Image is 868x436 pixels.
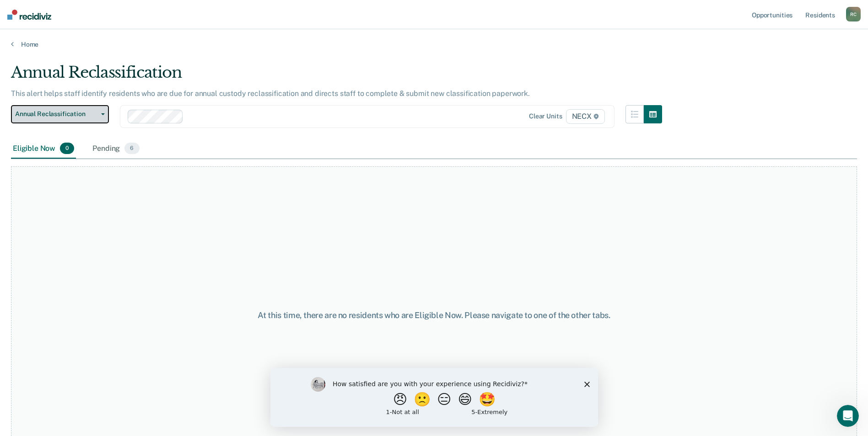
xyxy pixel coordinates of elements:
button: RC [846,7,861,21]
iframe: Intercom live chat [837,405,859,427]
button: Annual Reclassification [11,105,109,123]
p: This alert helps staff identify residents who are due for annual custody reclassification and dir... [11,89,530,98]
div: Pending6 [91,139,141,159]
img: Recidiviz [7,10,51,20]
span: 0 [60,143,74,154]
iframe: Survey by Kim from Recidiviz [270,368,598,427]
div: Annual Reclassification [11,63,662,89]
div: R C [846,7,861,21]
div: Clear units [529,112,562,120]
div: Eligible Now0 [11,139,76,159]
span: NECX [566,109,605,124]
span: 6 [124,143,139,154]
a: Home [11,40,857,48]
span: Annual Reclassification [15,110,97,118]
div: At this time, there are no residents who are Eligible Now. Please navigate to one of the other tabs. [223,310,646,320]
